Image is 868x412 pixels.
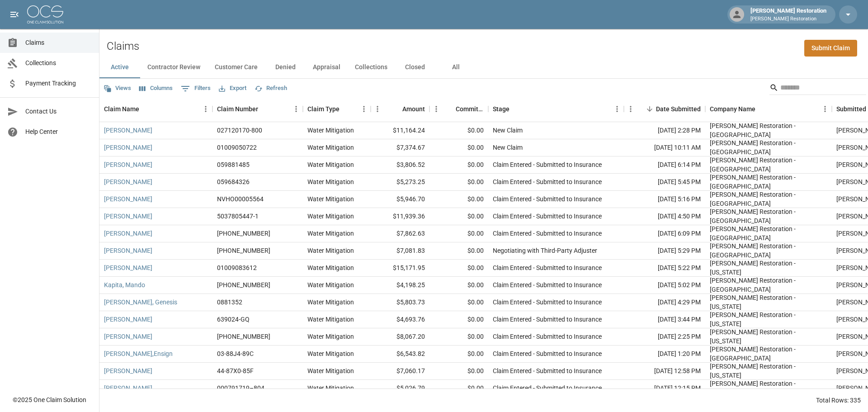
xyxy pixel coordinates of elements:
a: [PERSON_NAME] [104,384,152,393]
span: Collections [25,58,92,68]
a: [PERSON_NAME] [104,177,152,186]
div: Bingham Restoration - Las Vegas [710,190,827,208]
div: [DATE] 1:20 PM [624,346,705,363]
div: [DATE] 12:15 PM [624,380,705,397]
button: Sort [139,103,152,115]
div: $7,862.63 [371,225,429,242]
div: Bingham Restoration - Phoenix [710,242,827,260]
div: Claim Type [307,96,340,122]
span: Payment Tracking [25,79,92,88]
div: Water Mitigation [307,280,354,289]
div: Claim Entered - Submitted to Insurance [493,177,602,186]
div: $11,164.24 [371,122,429,139]
div: $15,171.95 [371,260,429,277]
div: [DATE] 5:29 PM [624,242,705,260]
div: Bingham Restoration - Phoenix [710,276,827,294]
div: Bingham Restoration - Utah [710,362,827,380]
a: [PERSON_NAME] [104,229,152,238]
div: 01-009-125945 [217,280,270,289]
div: Bingham Restoration - Tucson [710,173,827,191]
div: Negotiating with Third-Party Adjuster [493,246,597,255]
button: Menu [818,102,832,116]
button: Sort [755,103,768,115]
div: NVHO00005564 [217,194,264,204]
div: Total Rows: 335 [816,396,861,405]
div: 639024-GQ [217,315,250,324]
div: $6,543.82 [371,346,429,363]
div: Claim Entered - Submitted to Insurance [493,384,602,393]
p: [PERSON_NAME] Restoration [750,15,826,23]
div: Claim Entered - Submitted to Insurance [493,332,602,341]
div: Search [769,81,866,97]
div: [DATE] 6:09 PM [624,225,705,242]
span: Claims [25,38,92,47]
div: Water Mitigation [307,143,354,152]
div: Water Mitigation [307,384,354,393]
div: Claim Entered - Submitted to Insurance [493,280,602,289]
div: Date Submitted [656,96,701,122]
button: Menu [199,102,212,116]
div: Water Mitigation [307,194,354,204]
div: $0.00 [429,380,488,397]
div: 059684326 [217,177,250,186]
a: [PERSON_NAME] [104,366,152,375]
div: $0.00 [429,174,488,191]
div: 059881485 [217,160,250,169]
button: Sort [340,103,352,115]
div: Water Mitigation [307,246,354,255]
button: Menu [610,102,624,116]
div: [DATE] 2:25 PM [624,328,705,346]
a: [PERSON_NAME] [104,126,152,135]
div: Stage [493,96,509,122]
div: Water Mitigation [307,298,354,307]
div: [DATE] 5:02 PM [624,277,705,294]
button: open drawer [5,5,24,24]
div: Claim Entered - Submitted to Insurance [493,263,602,272]
button: Refresh [252,81,289,95]
div: Bingham Restoration - Utah [710,327,827,346]
div: Claim Number [217,96,258,122]
button: Closed [395,57,435,78]
div: Bingham Restoration - Las Vegas [710,138,827,156]
div: Claim Number [212,96,303,122]
div: 1006-35-0412 [217,229,270,238]
div: $5,026.79 [371,380,429,397]
img: ocs-logo-white-transparent.png [27,5,63,24]
div: $0.00 [429,346,488,363]
div: $11,939.36 [371,208,429,225]
div: $7,081.83 [371,242,429,260]
button: Menu [371,102,384,116]
button: Select columns [137,81,175,95]
div: Bingham Restoration - Tucson [710,207,827,225]
div: 0881352 [217,298,242,307]
div: [DATE] 5:16 PM [624,191,705,208]
div: [DATE] 5:22 PM [624,260,705,277]
button: Denied [265,57,306,78]
div: $0.00 [429,277,488,294]
div: $0.00 [429,363,488,380]
span: Contact Us [25,107,92,116]
div: Claim Entered - Submitted to Insurance [493,349,602,358]
div: [DATE] 3:44 PM [624,311,705,328]
div: Claim Entered - Submitted to Insurance [493,194,602,204]
button: Menu [429,102,443,116]
div: Company Name [710,96,755,122]
a: [PERSON_NAME] [104,332,152,341]
button: Menu [289,102,303,116]
div: [DATE] 4:50 PM [624,208,705,225]
div: 027120170-800 [217,126,262,135]
button: Collections [348,57,395,78]
div: 44-87X0-85F [217,366,254,375]
div: Claim Entered - Submitted to Insurance [493,298,602,307]
div: 01-009-112469 [217,246,270,255]
div: Bingham Restoration - Utah [710,293,827,311]
div: $0.00 [429,294,488,311]
div: 01009083612 [217,263,257,272]
div: $4,693.76 [371,311,429,328]
div: Claim Name [104,96,139,122]
div: $0.00 [429,208,488,225]
div: Bingham Restoration - Utah [710,259,827,277]
div: $7,374.67 [371,139,429,156]
div: Bingham Restoration - Phoenix [710,156,827,174]
div: 01-009-093947 [217,332,270,341]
